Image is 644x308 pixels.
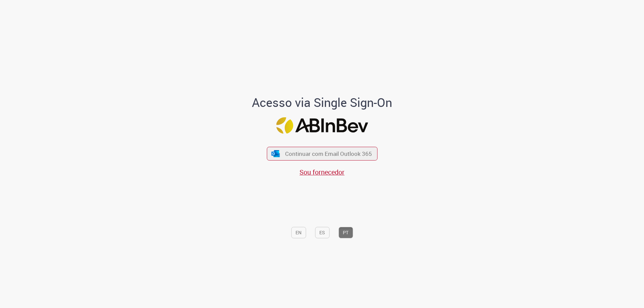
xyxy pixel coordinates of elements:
button: ícone Azure/Microsoft 360 Continuar com Email Outlook 365 [267,147,377,161]
button: PT [338,227,353,238]
h1: Acesso via Single Sign-On [229,96,415,109]
button: ES [315,227,329,238]
button: EN [291,227,306,238]
a: Sou fornecedor [300,168,344,177]
img: ícone Azure/Microsoft 360 [271,150,280,157]
span: Continuar com Email Outlook 365 [285,150,372,158]
img: Logo ABInBev [276,117,368,134]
